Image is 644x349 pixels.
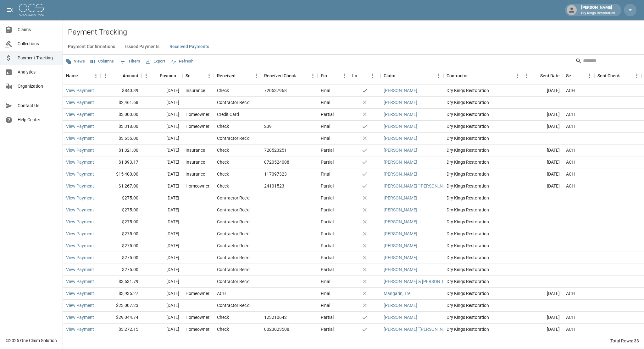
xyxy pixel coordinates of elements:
a: View Payment [66,195,94,201]
div: Contractor Rec'd [217,207,250,213]
div: $2,461.68 [101,97,142,109]
span: Analytics [18,69,58,75]
span: Contact Us [18,102,58,109]
div: Sender [186,67,196,85]
div: Insurance [186,159,205,165]
div: $3,000.00 [101,109,142,121]
div: Final [321,87,330,94]
div: Payment Date [142,67,182,85]
button: Sort [395,71,404,80]
div: [DATE] [522,156,563,168]
a: [PERSON_NAME] "[PERSON_NAME]" [PERSON_NAME] [384,326,489,332]
button: Menu [632,71,641,80]
a: View Payment [66,171,94,177]
div: $275.00 [101,252,142,264]
div: $1,267.00 [101,180,142,192]
div: Credit Card [217,111,239,117]
div: Homeowner [186,290,209,297]
a: [PERSON_NAME] [384,159,417,165]
div: [DATE] [142,109,182,121]
button: Menu [204,71,214,80]
div: Partial [321,254,334,261]
button: Menu [308,71,318,80]
div: $3,655.00 [101,133,142,145]
span: Collections [18,41,58,47]
button: Menu [522,71,531,80]
div: [DATE] [522,121,563,133]
div: ACH [566,111,575,117]
div: Contractor Rec'd [217,219,250,225]
div: Partial [321,207,334,213]
div: Contractor Rec'd [217,254,250,261]
div: Sent Check Number [594,67,641,85]
div: Homeowner [186,314,209,320]
div: Sent Date [522,67,563,85]
div: ACH [566,123,575,129]
div: Contractor Rec'd [217,135,250,141]
div: Insurance [186,171,205,177]
div: [DATE] [522,324,563,335]
div: Homeowner [186,111,209,117]
div: ACH [566,290,575,297]
a: View Payment [66,290,94,297]
div: [DATE] [142,204,182,216]
div: [DATE] [142,192,182,204]
a: [PERSON_NAME] [384,302,417,308]
button: Menu [513,71,522,80]
a: View Payment [66,243,94,249]
div: [DATE] [522,85,563,97]
a: View Payment [66,266,94,273]
div: Claim [380,67,443,85]
div: Lockbox [349,67,380,85]
div: Final/Partial [321,67,331,85]
div: Contractor Rec'd [217,243,250,249]
div: Dry Kings Restoration [443,288,522,300]
div: Insurance [186,87,205,94]
div: Payment Date [160,67,179,85]
div: Dry Kings Restoration [443,168,522,180]
div: ACH [566,183,575,189]
div: Dry Kings Restoration [443,156,522,168]
span: Organization [18,83,58,90]
div: $275.00 [101,228,142,240]
a: View Payment [66,111,94,117]
a: [PERSON_NAME] [384,266,417,273]
div: $1,893.17 [101,156,142,168]
div: [DATE] [142,156,182,168]
div: $275.00 [101,204,142,216]
div: Final [321,135,330,141]
a: [PERSON_NAME] [384,207,417,213]
a: [PERSON_NAME] [384,87,417,94]
div: [DATE] [142,121,182,133]
div: © 2025 One Claim Solution [6,337,57,344]
div: $275.00 [101,216,142,228]
div: Check [217,314,229,320]
div: $23,007.23 [101,300,142,312]
div: Dry Kings Restoration [443,121,522,133]
div: Dry Kings Restoration [443,216,522,228]
button: open drawer [4,4,16,16]
a: [PERSON_NAME] [384,111,417,117]
button: Menu [142,71,151,80]
div: Dry Kings Restoration [443,264,522,276]
div: Check [217,171,229,177]
a: View Payment [66,207,94,213]
a: View Payment [66,278,94,285]
div: Dry Kings Restoration [443,180,522,192]
a: View Payment [66,183,94,189]
div: $29,044.74 [101,312,142,324]
div: Sent Date [540,67,560,85]
a: [PERSON_NAME] [384,147,417,153]
div: $840.39 [101,85,142,97]
div: [DATE] [522,145,563,156]
button: Menu [340,71,349,80]
div: Check [217,183,229,189]
div: Partial [321,314,334,320]
div: Check [217,123,229,129]
div: Received Check Number [264,67,299,85]
button: Menu [368,71,377,80]
div: 720537968 [264,87,287,94]
div: Check [217,159,229,165]
div: Final [321,123,330,129]
div: [DATE] [142,168,182,180]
